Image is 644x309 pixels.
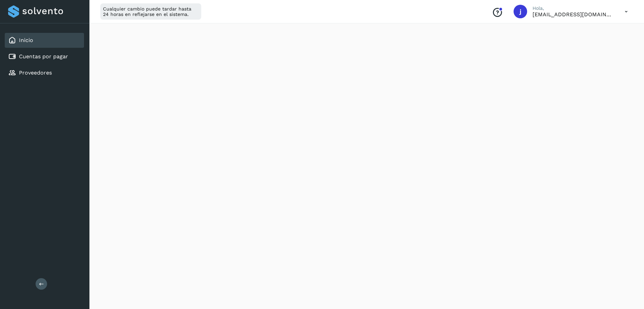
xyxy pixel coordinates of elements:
[19,69,52,76] a: Proveedores
[533,11,614,18] p: jrodriguez@kalapata.co
[5,65,84,80] div: Proveedores
[5,33,84,48] div: Inicio
[100,3,201,20] div: Cualquier cambio puede tardar hasta 24 horas en reflejarse en el sistema.
[533,5,614,11] p: Hola,
[19,53,68,60] a: Cuentas por pagar
[19,37,33,43] a: Inicio
[5,49,84,64] div: Cuentas por pagar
